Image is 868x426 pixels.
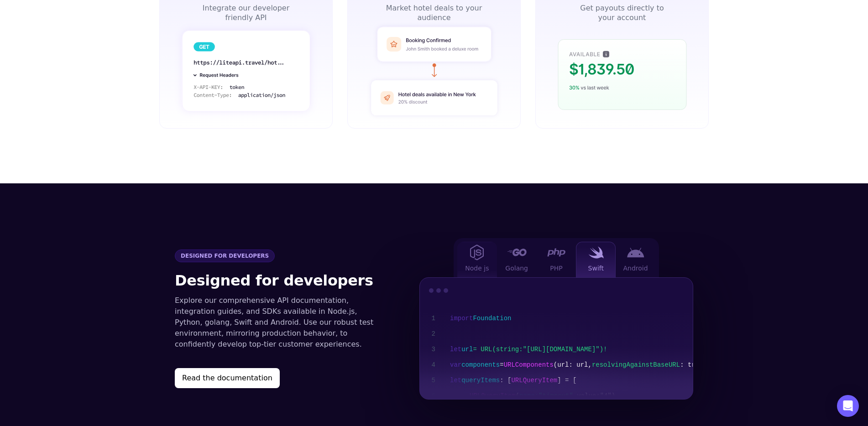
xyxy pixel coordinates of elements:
span: , [573,392,577,400]
span: "timeout" [539,392,573,400]
span: Foundation [473,315,511,322]
span: "4" [600,392,612,400]
button: Read the documentation [175,368,280,388]
span: ( [554,361,557,369]
img: Android [627,248,644,258]
span: Swift [588,264,604,273]
span: PHP [550,264,562,273]
span: ( [516,392,519,400]
img: Node js [470,244,484,260]
h2: Designed for developers [175,270,383,291]
a: Read the documentation [175,368,383,388]
img: PHP [547,248,565,257]
span: import [450,315,473,322]
span: "[URL][DOMAIN_NAME]" [523,346,600,353]
span: URLQueryItem [511,377,557,384]
span: ), [612,392,619,400]
span: resolvingAgainstBaseURL [592,361,680,369]
span: components [461,361,500,369]
span: queryItems [461,377,500,384]
p: Explore our comprehensive API documentation, integration guides, and SDKs available in Node.js, P... [175,295,383,350]
span: Golang [505,264,528,273]
div: Market hotel deals to your audience [385,3,483,22]
span: var [450,361,461,369]
div: Integrate our developer friendly API [197,3,295,22]
span: URLComponents [504,361,554,369]
span: : [ [500,377,511,384]
span: Android [623,264,648,273]
span: let [450,377,461,384]
span: let [450,346,461,353]
span: url: url, [557,361,592,369]
span: = URL(string: [473,346,523,353]
span: URLQueryItem [470,392,516,400]
span: : true)! [680,361,711,369]
span: )! [600,346,607,353]
span: Node js [465,264,489,273]
img: Golang [507,249,527,256]
span: Designed for developers [175,249,275,262]
div: Open Intercom Messenger [837,395,859,417]
div: Get payouts directly to your account [573,3,671,22]
span: name: [519,392,539,400]
span: ] = [ [557,377,576,384]
span: url [461,346,473,353]
img: Swift [588,246,604,259]
span: value: [577,392,600,400]
span: = [500,361,503,369]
